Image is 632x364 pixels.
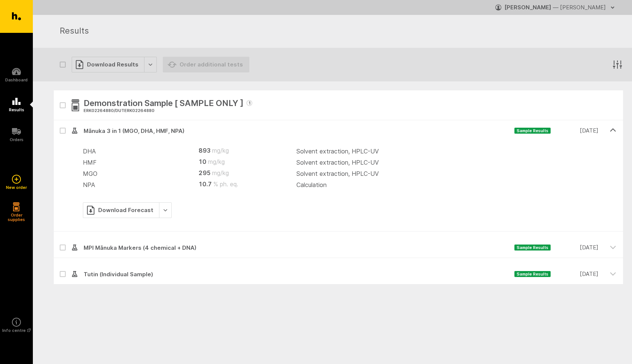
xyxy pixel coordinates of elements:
span: Sample Results [514,245,551,251]
span: MPI Mānuka Markers (4 chemical + DNA) [78,243,514,252]
span: Tutin (Individual Sample) [78,270,514,279]
td: Calculation [296,179,616,190]
td: 295 [190,168,296,179]
h5: Orders [10,137,24,142]
h5: Results [9,108,24,112]
time: [DATE] [551,126,598,135]
time: [DATE] [551,270,598,279]
td: Solvent extraction, HPLC-UV [296,157,616,168]
td: 10.7 [190,179,296,190]
time: [DATE] [551,243,598,252]
abbr: mg/kg [212,169,229,177]
h5: New order [6,185,27,190]
span: Demonstration Sample [ SAMPLE ONLY ] [84,97,243,111]
td: 10 [190,157,296,168]
span: HMF [83,159,97,166]
abbr: mg/kg [208,158,225,165]
strong: [PERSON_NAME] [504,4,551,11]
span: Sample Results [514,128,551,134]
span: Sample Results [514,271,551,277]
h5: Order supplies [5,213,28,222]
span: — [PERSON_NAME] [553,4,606,11]
button: Download Forecast [83,202,172,218]
span: DHA [83,147,96,155]
button: Download Results [72,57,157,72]
h1: Results [60,25,614,38]
button: Select all [60,62,66,68]
td: Solvent extraction, HPLC-UV [296,168,616,179]
button: [PERSON_NAME] — [PERSON_NAME] [495,1,617,13]
td: Solvent extraction, HPLC-UV [296,146,616,157]
abbr: mg/kg [212,147,229,154]
h5: Info centre [2,328,31,333]
abbr: % ph. eq. [213,180,238,188]
span: 1 [246,100,252,106]
span: Mānuka 3 in 1 (MGO, DHA, HMF, NPA) [78,127,514,136]
span: MGO [83,170,97,177]
td: 893 [190,146,296,157]
span: NPA [83,181,95,189]
div: ERK02264880 / DUTERK02264880 [84,108,252,114]
h5: Dashboard [5,78,28,82]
